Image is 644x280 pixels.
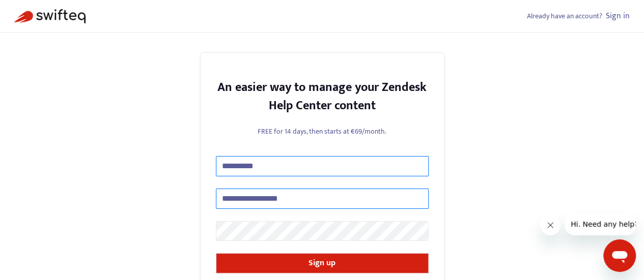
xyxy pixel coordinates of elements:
[14,9,86,23] img: Swifteq
[540,215,561,235] iframe: Nachricht schließen
[606,9,630,23] a: Sign in
[309,256,335,270] strong: Sign up
[603,239,636,272] iframe: Schaltfläche zum Öffnen des Messaging-Fensters
[217,77,427,116] strong: An easier way to manage your Zendesk Help Center content
[565,213,636,235] iframe: Nachricht vom Unternehmen
[527,10,602,22] span: Already have an account?
[216,253,429,273] button: Sign up
[6,7,73,15] span: Hi. Need any help?
[216,126,429,137] p: FREE for 14 days, then starts at €69/month.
